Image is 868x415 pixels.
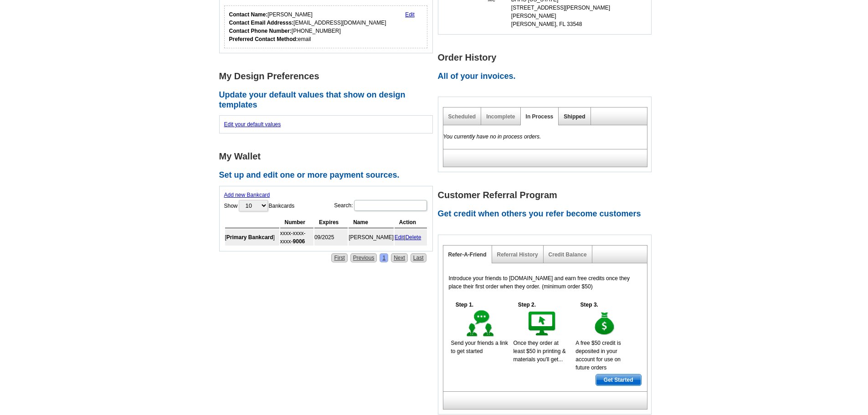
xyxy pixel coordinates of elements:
p: Introduce your friends to [DOMAIN_NAME] and earn free credits once they place their first order w... [449,274,642,291]
td: | [395,229,427,246]
th: Name [349,217,394,228]
h1: Customer Referral Program [438,190,657,200]
span: A free $50 credit is deposited in your account for use on future orders [575,340,621,371]
th: Expires [314,217,348,228]
td: xxxx-xxxx-xxxx- [280,229,313,246]
h1: Order History [438,53,657,62]
a: Last [411,253,426,262]
h5: Step 2. [513,301,540,309]
h2: All of your invoices. [438,72,657,82]
a: Credit Balance [549,251,587,258]
h2: Update your default values that show on design templates [219,90,438,110]
a: Referral History [497,251,538,258]
strong: Contact Email Addresss: [229,20,294,26]
a: 1 [380,253,388,262]
a: Edit [395,234,404,241]
h2: Get credit when others you refer become customers [438,209,657,219]
td: [ ] [225,229,279,246]
img: step-1.gif [465,309,496,339]
h1: My Design Preferences [219,72,438,81]
a: Refer-A-Friend [448,251,487,258]
a: Add new Bankcard [224,192,270,198]
span: Get Started [596,374,641,385]
strong: Contact Phone Number: [229,28,292,34]
a: Incomplete [486,113,515,120]
th: Action [395,217,427,228]
img: step-2.gif [527,309,558,339]
a: Delete [406,234,421,241]
td: 09/2025 [314,229,348,246]
div: Who should we contact regarding order issues? [224,5,428,48]
a: Get Started [596,374,642,386]
a: Previous [350,253,377,262]
label: Show Bankcards [224,199,295,212]
strong: 9006 [293,238,305,245]
strong: Contact Name: [229,11,268,18]
h2: Set up and edit one or more payment sources. [219,170,438,180]
div: [PERSON_NAME] [EMAIL_ADDRESS][DOMAIN_NAME] [PHONE_NUMBER] email [229,10,386,43]
td: [PERSON_NAME] [349,229,394,246]
a: In Process [526,113,554,120]
input: Search: [354,200,427,211]
a: Shipped [564,113,585,120]
h5: Step 1. [451,301,478,309]
strong: Preferred Contact Method: [229,36,298,42]
select: ShowBankcards [239,200,268,211]
h1: My Wallet [219,152,438,161]
img: step-3.gif [589,309,621,339]
iframe: LiveChat chat widget [686,203,868,415]
label: Search: [334,199,427,212]
span: Once they order at least $50 in printing & materials you'll get... [513,340,565,363]
b: Primary Bankcard [226,234,273,241]
h5: Step 3. [575,301,603,309]
a: Scheduled [448,113,476,120]
a: Edit [405,11,415,18]
a: Edit your default values [224,121,281,128]
a: First [331,253,347,262]
span: Send your friends a link to get started [451,340,508,354]
em: You currently have no in process orders. [443,133,541,140]
th: Number [280,217,313,228]
a: Next [391,253,408,262]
